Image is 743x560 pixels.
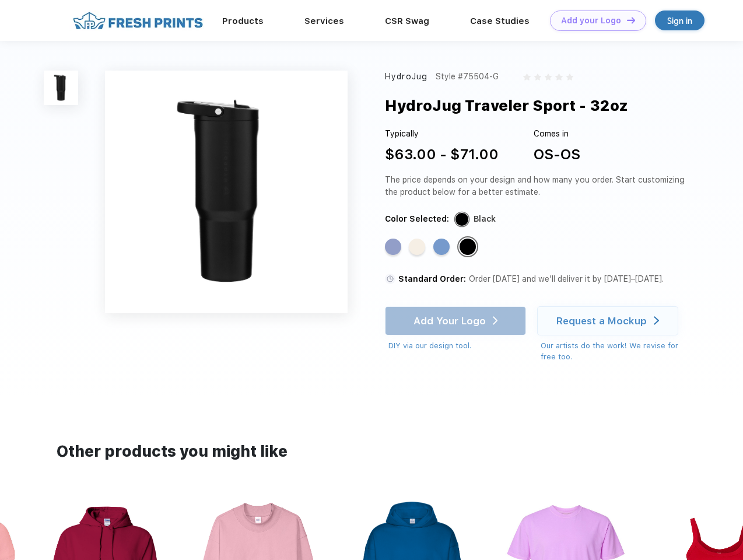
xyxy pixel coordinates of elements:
img: gray_star.svg [545,73,552,80]
div: Style #75504-G [436,71,499,83]
div: Black [474,213,496,225]
img: gray_star.svg [566,73,573,80]
div: Comes in [534,128,580,140]
span: Order [DATE] and we’ll deliver it by [DATE]–[DATE]. [469,274,664,283]
img: func=resize&h=640 [105,71,348,313]
img: gray_star.svg [534,73,541,80]
div: Peri [385,239,401,255]
div: Our artists do the work! We revise for free too. [541,340,689,363]
div: Add your Logo [561,16,621,26]
div: OS-OS [534,144,580,165]
img: fo%20logo%202.webp [69,10,206,31]
div: Sign in [667,14,692,27]
div: DIY via our design tool. [388,340,526,352]
img: DT [627,17,635,23]
img: func=resize&h=100 [44,71,78,105]
img: standard order [385,274,395,284]
div: Request a Mockup [556,315,647,327]
div: The price depends on your design and how many you order. Start customizing the product below for ... [385,174,689,198]
div: Black [460,239,476,255]
div: $63.00 - $71.00 [385,144,499,165]
a: Products [222,16,264,26]
img: white arrow [654,316,659,325]
div: Cream [409,239,425,255]
div: Typically [385,128,499,140]
span: Standard Order: [398,274,466,283]
img: gray_star.svg [523,73,530,80]
div: HydroJug [385,71,427,83]
div: Other products you might like [57,440,686,463]
img: gray_star.svg [555,73,562,80]
div: Color Selected: [385,213,449,225]
div: HydroJug Traveler Sport - 32oz [385,94,628,117]
div: Light Blue [433,239,450,255]
a: Sign in [655,10,705,30]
